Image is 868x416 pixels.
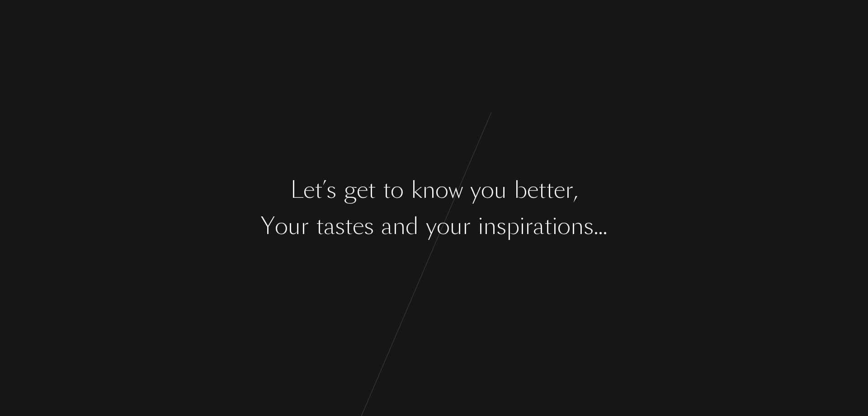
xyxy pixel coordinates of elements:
div: n [392,209,406,243]
div: p [506,209,519,243]
div: i [519,209,525,243]
div: r [525,209,533,243]
div: y [426,209,437,243]
div: t [538,173,546,207]
div: t [316,209,324,243]
div: r [565,173,573,207]
div: . [598,209,603,243]
div: n [483,209,496,243]
div: t [544,209,552,243]
div: n [422,173,435,207]
div: . [603,209,607,243]
div: o [275,209,288,243]
div: a [381,209,392,243]
div: e [303,173,315,207]
div: e [357,173,368,207]
div: a [533,209,544,243]
div: . [594,209,598,243]
div: a [324,209,335,243]
div: u [450,209,462,243]
div: t [383,173,391,207]
div: o [391,173,404,207]
div: t [546,173,554,207]
div: y [470,173,481,207]
div: d [406,209,419,243]
div: s [326,173,336,207]
div: s [584,209,594,243]
div: s [496,209,506,243]
div: o [557,209,571,243]
div: o [481,173,494,207]
div: L [290,173,303,207]
div: ’ [322,173,326,207]
div: s [364,209,374,243]
div: i [478,209,483,243]
div: g [344,173,357,207]
div: , [573,173,578,207]
div: r [462,209,471,243]
div: u [494,173,507,207]
div: e [353,209,364,243]
div: n [571,209,584,243]
div: o [437,209,450,243]
div: k [411,173,422,207]
div: w [448,173,463,207]
div: r [301,209,309,243]
div: b [514,173,527,207]
div: i [552,209,557,243]
div: t [368,173,376,207]
div: u [288,209,301,243]
div: t [315,173,322,207]
div: Y [261,209,275,243]
div: t [345,209,353,243]
div: e [527,173,538,207]
div: e [554,173,565,207]
div: o [435,173,448,207]
div: s [335,209,345,243]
